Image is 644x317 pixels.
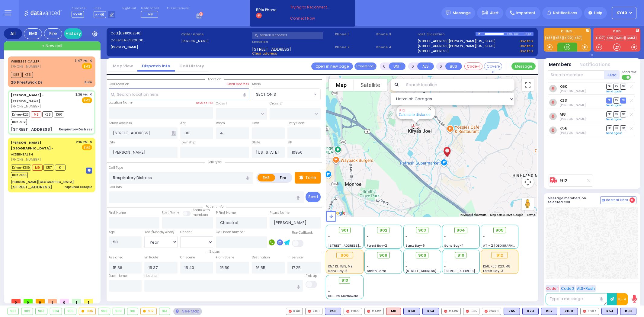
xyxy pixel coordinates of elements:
[386,308,401,315] div: ALS KJ
[60,299,69,303] span: 0
[403,308,420,315] div: BLS
[109,121,132,126] label: Street Address
[520,43,533,49] a: Use this
[483,234,485,239] span: -
[75,92,88,97] span: 3:36 PM
[22,72,33,78] span: K65
[11,72,21,78] span: K88
[50,308,62,315] div: 904
[548,196,600,204] h5: Message members on selected call
[167,7,190,10] label: Fire units on call
[55,165,66,171] span: K1
[258,174,275,181] label: EMS
[613,98,619,103] span: SO
[559,98,567,103] a: K23
[11,59,40,64] a: WIRELESS CALLER
[560,178,568,183] a: 912
[85,80,92,85] div: Burn
[457,252,464,258] span: 910
[617,293,628,305] button: 10-4
[292,230,313,235] label: Use Callback
[511,62,536,70] button: Message
[127,308,138,315] div: 910
[21,308,33,315] div: 902
[305,308,322,315] div: K101
[418,252,426,258] span: 909
[180,140,195,145] label: Township
[306,274,317,278] label: Pick up
[216,230,245,235] label: Call back number
[549,61,572,68] button: Members
[256,91,276,98] span: SECTION 3
[602,199,605,202] img: comment-alt.png
[386,308,401,315] div: M8
[290,5,338,10] span: Trying to Reconnect...
[613,84,619,89] span: SO
[287,121,305,126] label: Entry Code
[328,294,362,298] span: BG - 29 Merriewold S.
[89,58,92,63] span: ✕
[620,125,626,131] span: TR
[252,32,323,39] input: Search a contact
[252,88,321,100] span: SECTION 3
[181,32,250,37] label: Caller name
[109,140,115,145] label: City
[311,62,353,70] a: Open in new page
[287,255,303,260] label: In Service
[305,175,316,181] p: Tone
[252,121,259,126] label: Floor
[11,104,41,109] span: [PHONE_NUMBER]
[148,12,153,17] span: M9
[405,239,407,243] span: -
[544,30,591,34] label: KJ EMS...
[180,230,192,235] label: Gender
[98,308,110,315] div: 908
[290,16,338,21] a: Connect Now
[82,97,92,103] span: EMS
[111,45,179,50] label: [PERSON_NAME]
[606,198,628,202] span: Internal Chat
[111,31,179,36] label: Cad:
[4,28,22,39] div: All
[594,10,602,16] span: Help
[574,36,582,40] a: K67
[84,299,93,303] span: 1
[541,308,557,315] div: BLS
[193,213,208,217] span: members
[11,93,44,98] span: [PERSON_NAME] -
[600,196,636,204] button: Internal Chat 0
[137,63,175,69] a: Dispatch info
[206,249,223,254] span: Status
[171,131,176,136] span: Other building occupants
[507,30,512,37] div: 0:00
[417,62,434,70] button: ALS
[175,63,209,69] a: Call History
[583,310,586,313] img: red-radio-icon.svg
[108,63,137,69] a: Map View
[11,165,31,171] span: Driver-K519
[485,310,488,313] img: red-radio-icon.svg
[11,79,43,85] div: 26 Prestwick Dr
[119,31,142,36] span: [0918202516]
[379,252,387,258] span: 908
[444,310,447,313] img: red-radio-icon.svg
[289,310,292,313] img: red-radio-icon.svg
[173,308,202,315] div: See map
[196,101,213,105] label: Save as POI
[559,84,568,89] a: K60
[327,209,347,217] a: Open this area in Google Maps (opens a new window)
[606,36,614,40] a: K40
[625,36,636,40] a: CAR3
[560,308,578,315] div: BLS
[341,277,348,283] span: 913
[252,82,261,87] label: Areas
[559,103,586,107] span: Cheskel Brach
[252,46,291,51] span: [STREET_ADDRESS]
[405,264,407,269] span: -
[328,285,330,289] span: -
[463,308,479,315] div: 595
[162,210,179,215] label: Last Name
[367,269,386,273] span: Smith Farm
[402,79,514,91] input: Search location
[43,165,54,171] span: K57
